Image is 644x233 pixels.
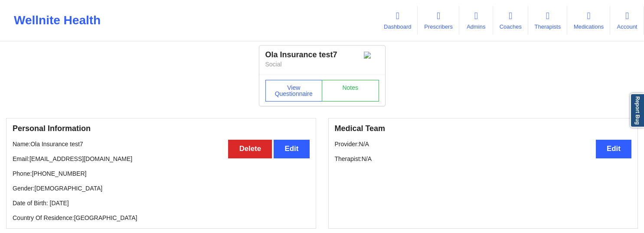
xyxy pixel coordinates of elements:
[364,52,379,59] img: Image%2Fplaceholer-image.png
[13,184,310,193] p: Gender: [DEMOGRAPHIC_DATA]
[13,199,310,207] p: Date of Birth: [DATE]
[493,6,528,35] a: Coaches
[322,80,379,102] a: Notes
[13,124,310,134] h3: Personal Information
[13,154,310,163] p: Email: [EMAIL_ADDRESS][DOMAIN_NAME]
[335,140,632,148] p: Provider: N/A
[528,6,567,35] a: Therapists
[274,140,309,158] button: Edit
[610,6,644,35] a: Account
[265,60,379,69] p: Social
[335,124,632,134] h3: Medical Team
[13,213,310,222] p: Country Of Residence: [GEOGRAPHIC_DATA]
[630,93,644,128] a: Report Bug
[265,50,379,60] div: Ola Insurance test7
[459,6,493,35] a: Admins
[335,154,632,163] p: Therapist: N/A
[418,6,459,35] a: Prescribers
[567,6,610,35] a: Medications
[265,80,323,102] button: View Questionnaire
[13,140,310,148] p: Name: Ola Insurance test7
[228,140,272,158] button: Delete
[596,140,631,158] button: Edit
[13,169,310,178] p: Phone: [PHONE_NUMBER]
[377,6,418,35] a: Dashboard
